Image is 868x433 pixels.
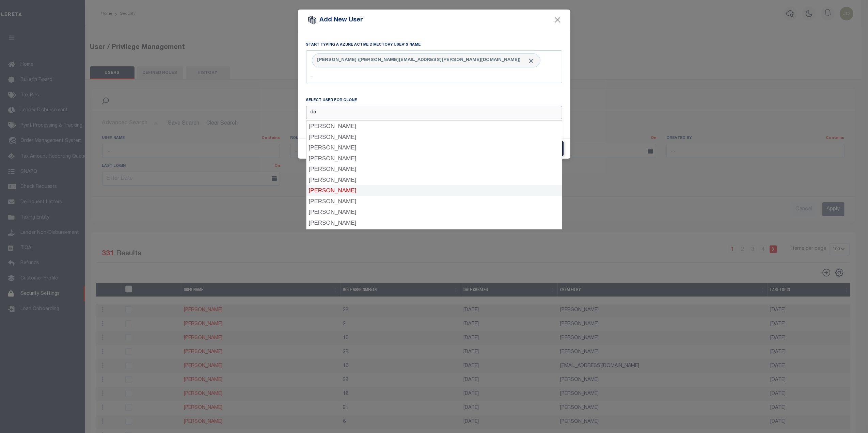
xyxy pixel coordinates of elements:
[306,42,421,48] label: Start typing a Azure Active Directory user's name
[306,228,562,239] div: [PERSON_NAME]
[306,132,562,143] div: [PERSON_NAME]
[306,207,562,218] div: [PERSON_NAME]
[306,218,562,228] div: [PERSON_NAME]
[317,58,521,62] b: [PERSON_NAME] ([PERSON_NAME][EMAIL_ADDRESS][PERSON_NAME][DOMAIN_NAME])
[306,185,562,196] div: [PERSON_NAME]
[306,175,562,186] div: [PERSON_NAME]
[306,153,562,164] div: [PERSON_NAME]
[306,164,562,175] div: [PERSON_NAME]
[306,121,562,132] div: [PERSON_NAME]
[306,98,357,103] label: Select User for clone
[306,142,562,153] div: [PERSON_NAME]
[306,70,562,83] input: ...
[306,196,562,207] div: [PERSON_NAME]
